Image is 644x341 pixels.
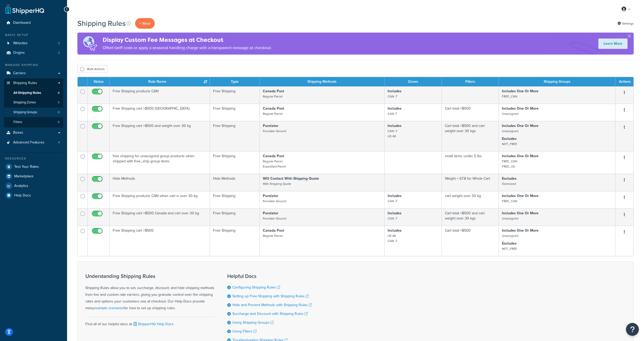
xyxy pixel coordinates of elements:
[263,111,283,116] small: Regular Parcel
[263,228,284,233] strong: Canada Post
[263,88,284,94] strong: Canada Post
[210,121,260,151] td: Free Shipping
[442,121,499,151] td: Cart total >$500 and cart weight over 30 kgs
[502,106,539,111] strong: Includes One Or More
[388,233,397,243] small: US 48 CAN -T
[502,216,518,221] small: Unassigned
[14,184,28,188] span: Analytics
[263,193,278,199] strong: Purolator
[110,191,210,208] td: Free Shipping products CAN when cart is over 30 kg
[13,71,26,75] span: Carriers
[13,41,28,46] span: Websites
[110,77,210,86] th: Rule Name : activate to sort column ascending
[502,246,517,251] small: NOT_FREE
[502,159,517,169] small: FREE_CAN FREE_US
[58,140,60,145] span: 4
[502,193,539,199] strong: Includes One Or More
[4,181,63,191] a: Analytics
[388,88,402,94] strong: Includes
[232,302,312,308] a: Hide and Prevent Methods with Shipping Rules
[4,117,63,127] a: Filters 6
[499,77,615,86] th: Shipping Groups
[502,111,518,116] small: Unassigned
[13,110,37,115] span: Shipping Groups
[388,129,397,139] small: CAN -T US 48
[502,153,539,159] strong: Includes One Or More
[85,317,214,328] div: Find all of our helpful docs at:
[502,233,518,238] small: Unassigned
[110,226,210,256] td: Free Shipping cart >$500
[135,18,155,29] p: + New
[4,138,63,147] a: Advanced Features 4
[4,191,63,200] li: Help Docs
[13,131,23,135] span: Boxes
[13,51,25,55] span: Origins
[4,128,63,138] a: Boxes
[442,208,499,226] td: Cart total >$500 and cart weight over 30 kgs
[263,210,278,216] strong: Purolator
[388,94,397,99] small: CAN -T
[77,18,126,28] h1: Shipping Rules
[110,174,210,191] td: Hide Methods
[4,172,63,181] li: Marketplace
[4,98,63,107] li: Shipping Zones
[232,311,308,316] a: Surcharge and Discount with Shipping Rules
[58,41,60,46] span: 2
[110,104,210,121] td: Free Shipping cart >$500 [GEOGRAPHIC_DATA]
[4,39,63,48] li: Websites
[263,129,286,133] small: Purolator Ground
[210,151,260,174] td: Free Shipping
[94,305,124,311] a: example scenarios
[4,98,63,107] a: Shipping Zones 5
[4,48,63,58] a: Origins 2
[263,199,286,203] small: Purolator Ground
[442,77,499,86] th: Filters
[58,120,60,124] span: 6
[13,91,41,95] span: All Shipping Rules
[263,181,291,186] small: With Shipping Quote
[110,151,210,174] td: free shipping for unassigned group products when shipped with free_ship group items
[85,273,214,279] h3: Understanding Shipping Rules
[263,106,284,111] strong: Canada Post
[502,176,517,181] strong: Excludes
[77,65,108,73] button: Bulk Actions
[227,273,312,279] h3: Helpful Docs
[210,104,260,121] td: Free Shipping
[502,88,539,94] strong: Includes One Or More
[442,104,499,121] td: Cart total >$500
[4,88,63,98] a: All Shipping Rules 8
[103,44,272,51] p: Offset tariff costs or apply a seasonal handling charge with a transparent message at checkout.
[4,63,63,67] div: Manage Shipping
[598,39,627,49] a: Learn More
[502,241,517,246] strong: Excludes
[388,106,402,111] strong: Includes
[13,140,44,145] span: Advanced Features
[58,110,60,115] span: 8
[13,120,22,124] span: Filters
[210,208,260,226] td: Free Shipping
[4,18,63,28] li: Dashboard
[502,228,539,233] strong: Includes One Or More
[388,216,397,221] small: CAN -T
[263,216,286,221] small: Purolator Ground
[110,208,210,226] td: Free Shipping cart >$500 Canada and cart over 30 kg
[442,151,499,174] td: small items under 5 lbs
[110,86,210,104] td: Free Shipping products CAN
[4,78,63,88] a: Shipping Rules
[502,136,517,141] strong: Excludes
[4,48,63,58] li: Origins
[4,69,63,78] a: Carriers
[13,21,31,25] span: Dashboard
[502,142,517,146] small: NOT_FREE
[77,33,103,55] img: duties-banner-06bc72dcb5fe05cb3f9472aba00be2ae8eb53ab6f0d8bb03d382ba314ac3c341.png
[263,159,286,169] small: Regular Parcel Expedited Parcel
[502,94,517,99] small: FREE_CAN
[232,285,280,290] a: Configuring Shipping Rules
[210,226,260,256] td: Free Shipping
[210,86,260,104] td: Free Shipping
[502,129,518,133] small: Unassigned
[615,77,633,86] th: Actions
